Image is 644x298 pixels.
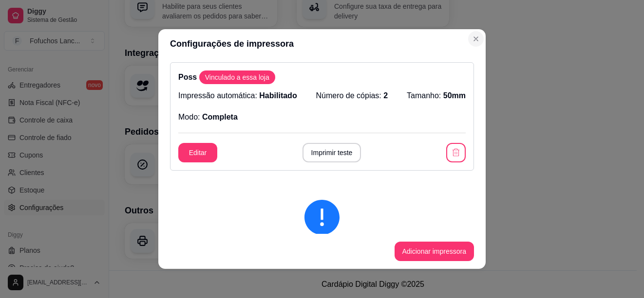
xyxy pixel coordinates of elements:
header: Configurações de impressora [158,29,486,58]
p: Poss [178,70,466,84]
span: exclamation-circle [304,200,340,235]
p: Número de cópias: [316,90,388,102]
button: Editar [178,143,217,162]
p: Tamanho: [407,90,466,102]
span: 2 [383,91,388,100]
button: Close [468,31,484,47]
button: Imprimir teste [303,143,361,162]
p: Modo: [178,111,238,123]
span: Habilitado [259,91,297,100]
p: Impressão automática: [178,90,297,102]
span: Completa [202,113,238,121]
span: 50mm [443,91,466,100]
button: Adicionar impressora [395,242,474,261]
span: Vinculado a essa loja [201,72,273,82]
